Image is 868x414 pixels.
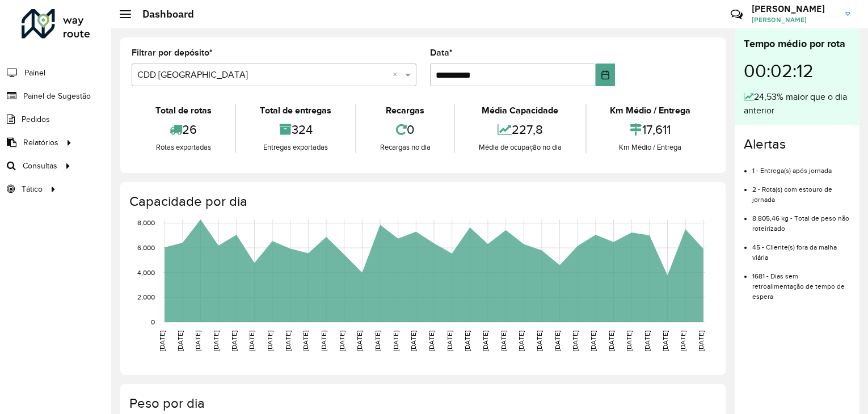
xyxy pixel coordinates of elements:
[23,137,58,149] span: Relatórios
[137,269,155,276] text: 4,000
[589,331,597,351] text: [DATE]
[302,331,309,351] text: [DATE]
[248,331,255,351] text: [DATE]
[239,104,352,117] div: Total de entregas
[239,142,352,153] div: Entregas exportadas
[752,15,837,25] span: [PERSON_NAME]
[158,331,166,351] text: [DATE]
[625,331,633,351] text: [DATE]
[554,331,561,351] text: [DATE]
[129,193,714,210] h4: Capacidade por dia
[752,3,837,14] h3: [PERSON_NAME]
[320,331,327,351] text: [DATE]
[284,331,292,351] text: [DATE]
[744,36,850,52] div: Tempo médio por rota
[458,117,582,142] div: 227,8
[239,117,352,142] div: 324
[536,331,543,351] text: [DATE]
[23,90,91,102] span: Painel de Sugestão
[338,331,345,351] text: [DATE]
[134,104,232,117] div: Total de rotas
[374,331,381,351] text: [DATE]
[22,113,50,125] span: Pedidos
[744,90,850,117] div: 24,53% maior que o dia anterior
[661,331,669,351] text: [DATE]
[430,46,453,60] label: Data
[679,331,686,351] text: [DATE]
[608,331,615,351] text: [DATE]
[596,64,615,86] button: Choose Date
[137,293,155,301] text: 2,000
[359,142,451,153] div: Recargas no dia
[428,331,435,351] text: [DATE]
[266,331,273,351] text: [DATE]
[458,142,582,153] div: Média de ocupação no dia
[129,395,714,412] h4: Peso por dia
[137,219,155,227] text: 8,000
[752,234,850,263] li: 45 - Cliente(s) fora da malha viária
[744,52,850,90] div: 00:02:12
[482,331,489,351] text: [DATE]
[589,104,711,117] div: Km Médio / Entrega
[392,331,399,351] text: [DATE]
[571,331,579,351] text: [DATE]
[517,331,525,351] text: [DATE]
[24,67,45,79] span: Painel
[752,157,850,176] li: 1 - Entrega(s) após jornada
[230,331,238,351] text: [DATE]
[194,331,201,351] text: [DATE]
[359,104,451,117] div: Recargas
[212,331,220,351] text: [DATE]
[724,2,749,27] a: Contato Rápido
[137,244,155,251] text: 6,000
[643,331,651,351] text: [DATE]
[151,318,155,326] text: 0
[446,331,453,351] text: [DATE]
[132,46,213,60] label: Filtrar por depósito
[752,176,850,205] li: 2 - Rota(s) com estouro de jornada
[752,205,850,234] li: 8.805,46 kg - Total de peso não roteirizado
[393,68,402,82] span: Clear all
[176,331,184,351] text: [DATE]
[23,160,57,172] span: Consultas
[500,331,507,351] text: [DATE]
[134,142,232,153] div: Rotas exportadas
[410,331,417,351] text: [DATE]
[589,142,711,153] div: Km Médio / Entrega
[131,8,194,20] h2: Dashboard
[752,263,850,302] li: 1681 - Dias sem retroalimentação de tempo de espera
[589,117,711,142] div: 17,611
[464,331,471,351] text: [DATE]
[697,331,705,351] text: [DATE]
[458,104,582,117] div: Média Capacidade
[359,117,451,142] div: 0
[356,331,363,351] text: [DATE]
[744,136,850,153] h4: Alertas
[22,183,43,195] span: Tático
[134,117,232,142] div: 26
